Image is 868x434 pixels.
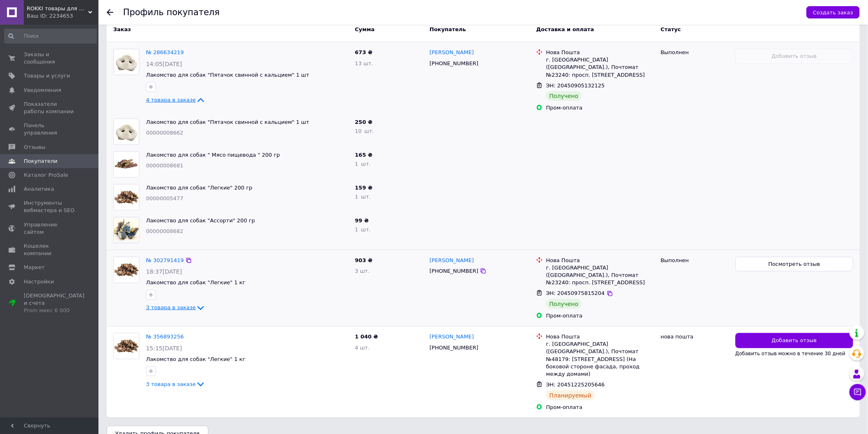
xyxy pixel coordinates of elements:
[114,333,139,359] img: Фото товару
[146,195,183,201] span: 00000005477
[113,333,139,359] a: Фото товару
[355,226,370,233] span: 1 шт.
[24,307,85,314] div: Prom микс 6 000
[546,333,654,340] div: Нова Пошта
[850,384,866,400] button: Чат с покупателем
[661,257,729,264] div: Выполнен
[768,260,820,268] span: Посмотреть отзыв
[355,128,374,134] span: 10 шт.
[24,87,61,94] span: Уведомления
[546,257,654,264] div: Нова Пошта
[146,356,245,362] a: Лакомство для собак "Легкие" 1 кг
[772,337,817,345] span: Добавить отзыв
[146,345,182,352] span: 15:15[DATE]
[546,56,654,79] div: г. [GEOGRAPHIC_DATA] ([GEOGRAPHIC_DATA].), Почтомат №23240: просп. [STREET_ADDRESS]
[355,152,372,158] span: 165 ₴
[146,61,182,67] span: 14:05[DATE]
[114,119,138,144] img: Фото товару
[24,264,45,271] span: Маркет
[24,278,54,286] span: Настройки
[24,158,57,165] span: Покупатели
[546,340,654,378] div: г. [GEOGRAPHIC_DATA] ([GEOGRAPHIC_DATA].), Почтомат №48179: [STREET_ADDRESS] (На боковой стороне ...
[546,391,595,400] div: Планируемый
[24,51,76,66] span: Заказы и сообщения
[429,333,474,341] a: [PERSON_NAME]
[546,404,654,411] div: Пром-оплата
[24,199,76,214] span: Инструменты вебмастера и SEO
[428,343,480,353] div: [PHONE_NUMBER]
[146,185,252,191] a: Лакомство для собак "Легкие" 200 гр
[546,82,605,89] span: ЭН: 20450905132125
[24,221,76,236] span: Управление сайтом
[146,217,255,224] a: Лакомство для собак "Ассорти" 200 гр
[355,194,370,200] span: 1 шт.
[736,351,846,356] span: Добавить отзыв можно в течение 30 дней
[24,185,54,193] span: Аналитика
[4,29,97,43] input: Поиск
[146,162,183,169] span: 00000008681
[355,345,370,351] span: 4 шт.
[429,49,474,57] a: [PERSON_NAME]
[546,299,582,309] div: Получено
[355,333,378,340] span: 1 040 ₴
[429,257,474,265] a: [PERSON_NAME]
[428,266,480,276] div: [PHONE_NUMBER]
[146,49,184,55] a: № 286634219
[24,144,46,151] span: Отзывы
[736,333,853,348] button: Добавить отзыв
[27,12,98,20] div: Ваш ID: 2234653
[24,242,76,257] span: Кошелек компании
[146,228,183,234] span: 00000008682
[146,268,182,275] span: 18:37[DATE]
[355,257,372,263] span: 903 ₴
[146,381,206,387] a: 3 товара в заказе
[146,119,309,125] a: Лакомство для собак "Пятачок свинной с кальцием" 1 шт
[546,290,605,296] span: ЭН: 20450975815204
[355,119,372,125] span: 250 ₴
[661,333,729,340] div: нова пошта
[546,49,654,56] div: Нова Пошта
[107,9,113,16] div: Вернуться назад
[114,257,139,283] img: Фото товару
[114,185,139,210] img: Фото товару
[146,381,196,387] span: 3 товара в заказе
[355,217,369,224] span: 99 ₴
[146,152,280,158] a: Лакомство для собак " Мясо пищевода " 200 гр
[146,333,184,340] a: № 356893256
[146,97,196,103] span: 4 товара в заказе
[736,257,853,272] button: Посмотреть отзыв
[546,312,654,320] div: Пром-оплата
[146,72,309,78] a: Лакомство для собак "Пятачок свинной с кальцием" 1 шт
[24,72,70,80] span: Товары и услуги
[546,381,605,388] span: ЭН: 20451225205646
[113,26,131,32] span: Заказ
[546,91,582,101] div: Получено
[428,58,480,69] div: [PHONE_NUMBER]
[355,268,370,274] span: 3 шт.
[123,7,220,17] h1: Профиль покупателя
[114,49,138,75] img: Фото товару
[114,152,139,177] img: Фото товару
[24,122,76,137] span: Панель управления
[355,60,373,66] span: 13 шт.
[355,26,375,32] span: Сумма
[355,185,372,191] span: 159 ₴
[146,130,183,136] span: 00000008662
[146,97,206,103] a: 4 товара в заказе
[146,279,245,286] a: Лакомство для собак "Легкие" 1 кг
[113,257,139,283] a: Фото товару
[114,219,139,241] img: Фото товару
[113,49,139,75] a: Фото товару
[429,26,466,32] span: Покупатель
[355,49,372,55] span: 673 ₴
[24,101,76,115] span: Показатели работы компании
[661,26,681,32] span: Статус
[661,49,729,56] div: Выполнен
[24,292,85,315] span: [DEMOGRAPHIC_DATA] и счета
[536,26,594,32] span: Доставка и оплата
[24,171,68,179] span: Каталог ProSale
[146,305,196,311] span: 3 товара в заказе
